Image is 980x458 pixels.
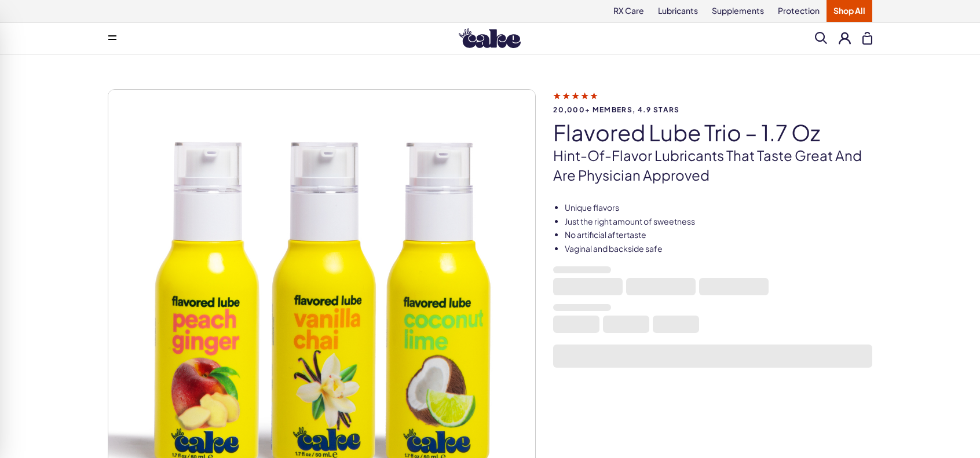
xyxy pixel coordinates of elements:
li: Vaginal and backside safe [565,243,872,255]
p: Hint-of-flavor lubricants that taste great and are physician approved [553,146,872,185]
span: 20,000+ members, 4.9 stars [553,106,872,113]
li: Just the right amount of sweetness [565,216,872,228]
a: 20,000+ members, 4.9 stars [553,90,872,113]
li: No artificial aftertaste [565,229,872,241]
li: Unique flavors [565,202,872,214]
h1: Flavored Lube Trio – 1.7 oz [553,120,872,145]
img: Hello Cake [459,28,521,48]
